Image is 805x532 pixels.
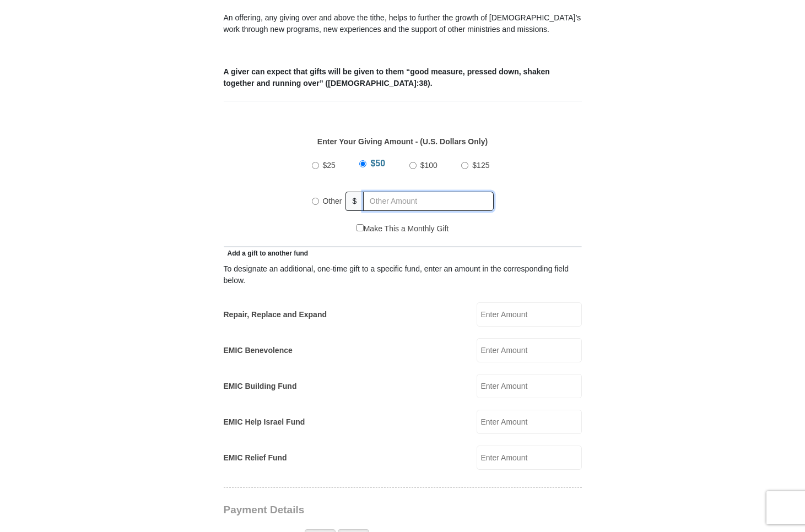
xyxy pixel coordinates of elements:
input: Enter Amount [477,338,582,362]
input: Enter Amount [477,374,582,398]
span: $125 [472,161,489,170]
input: Enter Amount [477,410,582,434]
span: Other [323,197,342,205]
label: Make This a Monthly Gift [356,223,449,235]
span: $25 [323,161,336,170]
span: $100 [420,161,437,170]
label: Repair, Replace and Expand [224,309,327,321]
span: Add a gift to another fund [224,249,309,257]
div: To designate an additional, one-time gift to a specific fund, enter an amount in the correspondin... [224,263,582,286]
input: Enter Amount [477,302,582,327]
label: EMIC Help Israel Fund [224,416,305,428]
label: EMIC Benevolence [224,345,293,356]
input: Other Amount [363,192,493,211]
h3: Payment Details [224,504,505,517]
label: EMIC Building Fund [224,381,297,392]
p: An offering, any giving over and above the tithe, helps to further the growth of [DEMOGRAPHIC_DAT... [224,12,582,35]
strong: Enter Your Giving Amount - (U.S. Dollars Only) [317,137,488,146]
b: A giver can expect that gifts will be given to them “good measure, pressed down, shaken together ... [224,67,550,88]
input: Make This a Monthly Gift [356,224,364,231]
label: EMIC Relief Fund [224,452,287,464]
span: $ [345,192,364,211]
span: $50 [370,159,385,168]
input: Enter Amount [477,446,582,470]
